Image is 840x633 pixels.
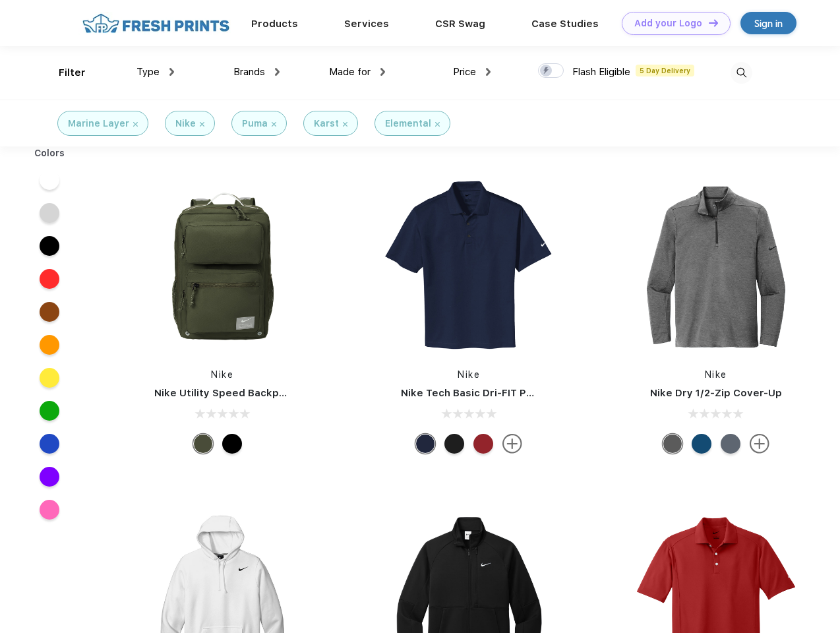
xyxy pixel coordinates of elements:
[329,66,371,78] span: Made for
[572,66,630,78] span: Flash Eligible
[754,16,783,31] div: Sign in
[136,66,160,78] span: Type
[59,65,86,80] div: Filter
[169,68,174,76] img: dropdown.png
[740,12,796,34] a: Sign in
[343,122,347,127] img: filter_cancel.svg
[200,122,204,127] img: filter_cancel.svg
[344,18,389,30] a: Services
[634,18,702,29] div: Add your Logo
[401,387,542,399] a: Nike Tech Basic Dri-FIT Polo
[709,19,718,26] img: DT
[721,434,740,454] div: Navy Heather
[502,434,522,454] img: more.svg
[135,179,310,355] img: func=resize&h=266
[650,387,782,399] a: Nike Dry 1/2-Zip Cover-Up
[211,369,233,380] a: Nike
[314,117,339,131] div: Karst
[175,117,196,131] div: Nike
[222,434,242,454] div: Black
[385,117,431,131] div: Elemental
[692,434,711,454] div: Gym Blue
[486,68,491,76] img: dropdown.png
[750,434,769,454] img: more.svg
[380,68,385,76] img: dropdown.png
[242,117,268,131] div: Puma
[133,122,138,127] img: filter_cancel.svg
[381,179,556,355] img: func=resize&h=266
[473,434,493,454] div: Pro Red
[415,434,435,454] div: Midnight Navy
[68,117,129,131] div: Marine Layer
[453,66,476,78] span: Price
[272,122,276,127] img: filter_cancel.svg
[154,387,297,399] a: Nike Utility Speed Backpack
[435,18,485,30] a: CSR Swag
[458,369,480,380] a: Nike
[636,65,694,76] span: 5 Day Delivery
[705,369,727,380] a: Nike
[78,12,233,35] img: fo%20logo%202.webp
[24,146,75,160] div: Colors
[275,68,280,76] img: dropdown.png
[435,122,440,127] img: filter_cancel.svg
[251,18,298,30] a: Products
[731,62,752,84] img: desktop_search.svg
[628,179,804,355] img: func=resize&h=266
[233,66,265,78] span: Brands
[663,434,682,454] div: Black Heather
[193,434,213,454] div: Cargo Khaki
[444,434,464,454] div: Black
